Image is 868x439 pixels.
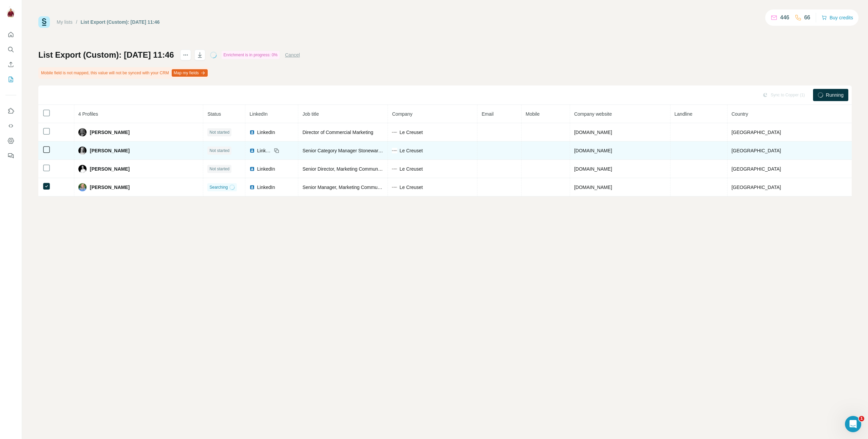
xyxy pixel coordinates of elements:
span: [GEOGRAPHIC_DATA] [732,148,781,153]
div: Mobile field is not mapped, this value will not be synced with your CRM [38,67,209,79]
button: My lists [5,73,16,85]
span: Status [207,111,221,117]
span: Company website [574,111,612,117]
button: Feedback [5,150,16,162]
span: [DOMAIN_NAME] [574,130,612,135]
span: [PERSON_NAME] [90,147,130,154]
span: Email [482,111,493,117]
span: 4 Profiles [78,111,98,117]
iframe: Intercom live chat [845,416,861,432]
span: [PERSON_NAME] [90,166,130,172]
h1: List Export (Custom): [DATE] 11:46 [38,50,174,60]
span: [DOMAIN_NAME] [574,185,612,190]
img: Surfe Logo [38,16,50,28]
span: Company [392,111,412,117]
button: Search [5,43,16,56]
img: Avatar [78,147,87,155]
img: company-logo [392,185,397,190]
p: 66 [804,14,810,22]
span: [PERSON_NAME] [90,129,130,136]
img: company-logo [392,130,397,135]
img: LinkedIn logo [249,130,255,135]
button: Map my fields [172,69,208,77]
p: 446 [780,14,789,22]
span: 1 [859,416,864,421]
span: Running [826,92,844,98]
li: / [76,19,77,25]
span: Le Creuset [399,147,422,154]
img: company-logo [392,148,397,153]
button: Cancel [285,52,300,58]
span: [GEOGRAPHIC_DATA] [732,166,781,172]
a: My lists [57,19,73,25]
img: LinkedIn logo [249,185,255,190]
span: LinkedIn [249,111,267,117]
span: Director of Commercial Marketing [302,130,373,135]
button: Use Surfe on LinkedIn [5,105,16,117]
span: Not started [209,148,229,154]
span: [DOMAIN_NAME] [574,166,612,172]
span: Le Creuset [399,166,422,172]
button: Dashboard [5,135,16,147]
button: Use Surfe API [5,120,16,132]
span: Not started [209,129,229,135]
span: LinkedIn [257,129,275,136]
span: [GEOGRAPHIC_DATA] [732,185,781,190]
div: Enrichment is in progress: 0% [222,51,280,59]
span: LinkedIn [257,166,275,172]
img: LinkedIn logo [249,166,255,172]
button: Buy credits [822,13,853,22]
button: actions [180,50,191,60]
img: Avatar [78,128,87,136]
button: Quick start [5,28,16,41]
span: Le Creuset [399,184,422,191]
span: [PERSON_NAME] [90,184,130,191]
img: company-logo [392,166,397,172]
span: Job title [302,111,319,117]
span: Mobile [526,111,540,117]
span: [DOMAIN_NAME] [574,148,612,153]
img: Avatar [5,7,16,18]
span: Le Creuset [399,129,422,136]
span: Not started [209,166,229,172]
span: Senior Director, Marketing Communications & Culinary [302,166,417,172]
span: Country [732,111,748,117]
span: [GEOGRAPHIC_DATA] [732,130,781,135]
img: Avatar [78,183,87,191]
span: LinkedIn [257,147,272,154]
span: LinkedIn [257,184,275,191]
img: LinkedIn logo [249,148,255,153]
img: Avatar [78,165,87,173]
span: Searching [209,184,228,190]
button: Enrich CSV [5,58,16,71]
span: Senior Manager, Marketing Communications [302,185,396,190]
span: Senior Category Manager Stoneware, Le Creuset [302,148,407,153]
div: List Export (Custom): [DATE] 11:46 [81,19,160,25]
span: Landline [675,111,693,117]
